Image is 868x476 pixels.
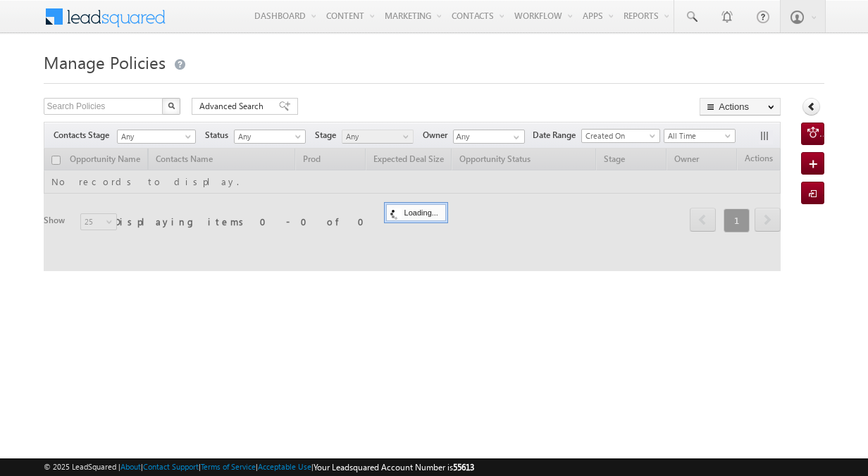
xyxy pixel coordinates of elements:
span: Stage [315,129,342,142]
a: Any [117,130,196,144]
a: Any [342,130,414,144]
span: Contacts Stage [54,129,115,142]
a: Any [234,130,306,144]
span: Owner [423,129,453,142]
span: Any [118,130,191,143]
input: Type to Search [453,130,525,144]
a: Created On [581,129,660,143]
span: Created On [582,130,655,142]
div: Loading... [386,204,446,221]
img: Search [168,102,175,109]
span: Any [342,130,409,143]
a: About [120,462,141,471]
a: Terms of Service [201,462,256,471]
span: Your Leadsquared Account Number is [314,462,474,472]
a: Show All Items [506,130,523,144]
span: Status [205,129,234,142]
a: All Time [664,129,736,143]
span: © 2025 LeadSquared | | | | | [44,461,474,474]
a: Contact Support [143,462,199,471]
span: 55613 [453,462,474,472]
span: Any [235,130,302,143]
span: All Time [664,130,731,142]
a: Acceptable Use [258,462,311,471]
span: Manage Policies [44,51,166,73]
span: Advanced Search [199,100,268,113]
span: Date Range [533,129,581,142]
button: Actions [700,98,781,115]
